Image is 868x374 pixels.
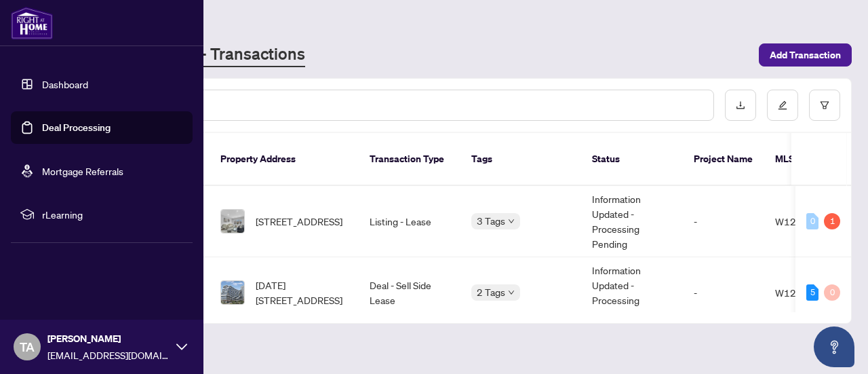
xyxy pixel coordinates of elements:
td: - [683,257,764,329]
a: Deal Processing [42,121,111,134]
th: Transaction Type [359,133,460,186]
span: filter [820,100,829,110]
th: Property Address [210,133,359,186]
div: 1 [824,213,840,229]
button: edit [767,90,798,121]
th: Project Name [683,133,764,186]
span: 3 Tags [477,213,505,229]
span: Add Transaction [770,44,841,66]
div: 5 [806,284,818,301]
button: Open asap [814,326,854,367]
span: down [508,289,515,296]
img: thumbnail-img [221,210,244,233]
span: [EMAIL_ADDRESS][DOMAIN_NAME] [47,348,170,362]
td: Listing - Lease [359,186,460,257]
img: thumbnail-img [221,281,244,304]
span: download [736,100,745,110]
span: rLearning [42,207,183,222]
th: Status [581,133,683,186]
td: - [683,186,764,257]
th: MLS # [764,133,846,186]
td: Deal - Sell Side Lease [359,257,460,329]
span: 2 Tags [477,284,505,300]
span: [STREET_ADDRESS] [256,214,342,229]
span: [DATE][STREET_ADDRESS] [256,278,348,307]
button: download [725,90,756,121]
span: W12355978 [775,215,833,227]
div: 0 [824,284,840,301]
span: TA [20,337,35,356]
span: edit [778,100,787,110]
span: down [508,218,515,225]
td: Information Updated - Processing Pending [581,257,683,329]
span: W12238358 [775,286,833,299]
a: Mortgage Referrals [42,165,123,177]
button: Add Transaction [759,43,852,67]
span: [PERSON_NAME] [47,331,170,346]
div: 0 [806,213,818,229]
th: Tags [460,133,581,186]
td: Information Updated - Processing Pending [581,186,683,257]
img: logo [11,7,53,39]
a: Dashboard [42,78,88,90]
button: filter [809,90,840,121]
